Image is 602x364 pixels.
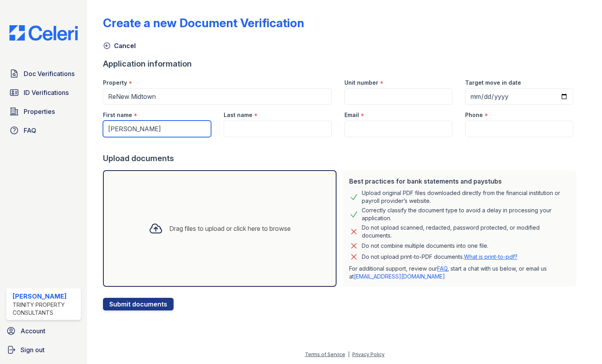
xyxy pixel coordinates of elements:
[24,126,36,135] span: FAQ
[103,41,136,50] a: Cancel
[103,16,304,30] div: Create a new Document Verification
[103,79,127,87] label: Property
[465,79,521,87] label: Target move in date
[21,326,45,336] span: Account
[6,85,81,100] a: ID Verifications
[3,25,84,41] img: CE_Logo_Blue-a8612792a0a2168367f1c8372b55b34899dd931a85d93a1a3d3e32e68fde9ad4.png
[21,345,45,355] span: Sign out
[437,265,447,272] a: FAQ
[362,189,570,205] div: Upload original PDF files downloaded directly from the financial institution or payroll provider’...
[354,273,445,280] a: [EMAIL_ADDRESS][DOMAIN_NAME]
[362,241,488,251] div: Do not combine multiple documents into one file.
[6,66,81,82] a: Doc Verifications
[465,111,483,119] label: Phone
[344,79,378,87] label: Unit number
[103,111,132,119] label: First name
[362,224,570,240] div: Do not upload scanned, redacted, password protected, or modified documents.
[103,153,580,164] div: Upload documents
[349,265,570,280] p: For additional support, review our , start a chat with us below, or email us at
[103,298,174,310] button: Submit documents
[348,351,350,357] div: |
[24,88,69,97] span: ID Verifications
[344,111,359,119] label: Email
[6,104,81,119] a: Properties
[362,206,570,222] div: Correctly classify the document type to avoid a delay in processing your application.
[352,351,385,357] a: Privacy Policy
[24,107,55,116] span: Properties
[362,253,518,261] p: Do not upload print-to-PDF documents.
[224,111,252,119] label: Last name
[3,342,84,358] a: Sign out
[13,292,78,301] div: [PERSON_NAME]
[464,253,518,260] a: What is print-to-pdf?
[103,58,580,69] div: Application information
[349,176,570,186] div: Best practices for bank statements and paystubs
[24,69,75,78] span: Doc Verifications
[13,301,78,317] div: Trinity Property Consultants
[305,351,345,357] a: Terms of Service
[6,123,81,138] a: FAQ
[3,323,84,339] a: Account
[169,224,291,233] div: Drag files to upload or click here to browse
